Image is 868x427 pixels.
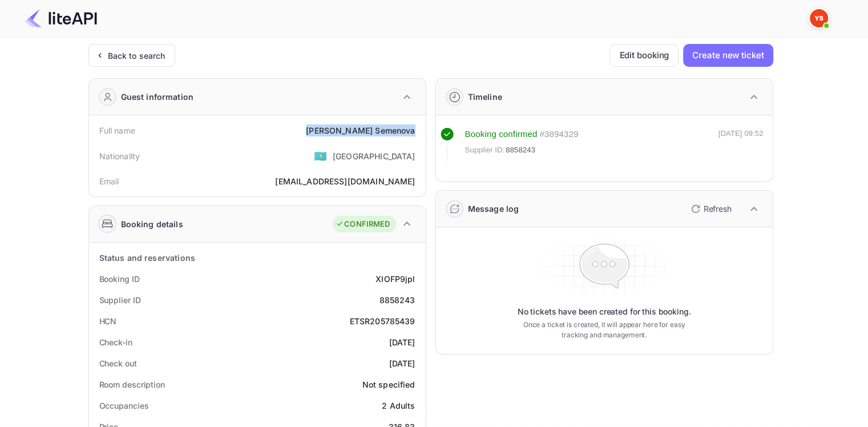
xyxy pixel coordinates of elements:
[99,357,137,369] div: Check out
[99,175,119,187] div: Email
[99,150,140,162] div: Nationality
[306,124,415,136] div: [PERSON_NAME] Semenova
[99,315,117,327] div: HCN
[99,294,141,306] div: Supplier ID
[514,320,695,340] p: Once a ticket is created, it will appear here for easy tracking and management.
[99,400,149,412] div: Occupancies
[389,336,415,348] div: [DATE]
[465,128,538,141] div: Booking confirmed
[684,200,736,218] button: Refresh
[336,219,390,230] div: CONFIRMED
[275,175,415,187] div: [EMAIL_ADDRESS][DOMAIN_NAME]
[379,294,415,306] div: 8858243
[350,315,415,327] div: ETSR205785439
[389,357,415,369] div: [DATE]
[121,91,194,103] div: Guest information
[99,124,135,136] div: Full name
[465,144,505,156] span: Supplier ID:
[121,218,183,230] div: Booking details
[506,144,535,156] span: 8858243
[539,128,578,141] div: # 3894329
[362,378,415,390] div: Not specified
[468,203,519,215] div: Message log
[99,336,132,348] div: Check-in
[99,252,195,264] div: Status and reservations
[314,146,327,166] span: United States
[25,9,97,27] img: LiteAPI Logo
[376,273,415,285] div: XlOFP9jpl
[468,91,502,103] div: Timeline
[333,150,415,162] div: [GEOGRAPHIC_DATA]
[683,44,773,67] button: Create new ticket
[518,306,691,317] p: No tickets have been created for this booking.
[704,203,732,215] p: Refresh
[108,50,165,62] div: Back to search
[382,400,415,412] div: 2 Adults
[810,9,828,27] img: Yandex Support
[609,44,679,67] button: Edit booking
[99,273,140,285] div: Booking ID
[718,128,764,161] div: [DATE] 09:52
[99,378,165,390] div: Room description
